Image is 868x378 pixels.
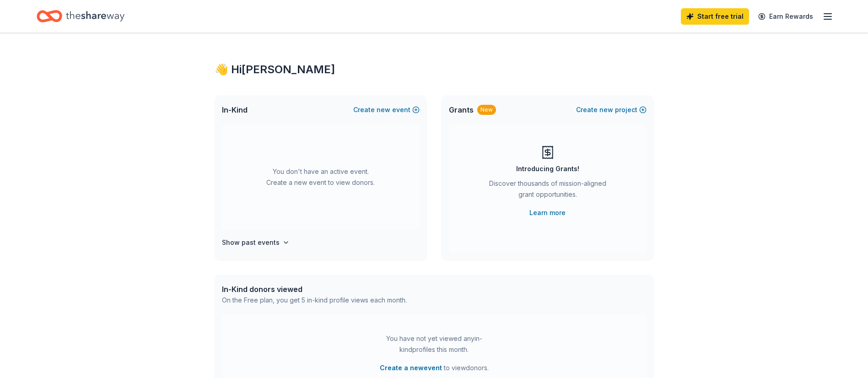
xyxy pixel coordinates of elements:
span: new [377,104,390,115]
div: You have not yet viewed any in-kind profiles this month. [377,333,491,355]
button: Createnewevent [353,104,420,115]
button: Create a newevent [380,362,442,373]
div: Introducing Grants! [516,163,579,174]
span: In-Kind [222,104,248,115]
span: new [599,104,613,115]
button: Show past events [222,237,290,248]
div: You don't have an active event. Create a new event to view donors. [222,124,420,230]
div: New [477,105,496,115]
div: 👋 Hi [PERSON_NAME] [215,62,654,77]
div: Discover thousands of mission-aligned grant opportunities. [485,178,610,204]
h4: Show past events [222,237,280,248]
span: to view donors . [380,362,489,373]
a: Start free trial [681,8,749,25]
a: Home [37,5,124,27]
button: Createnewproject [576,104,647,115]
div: On the Free plan, you get 5 in-kind profile views each month. [222,295,407,306]
a: Learn more [529,207,566,218]
div: In-Kind donors viewed [222,284,407,295]
span: Grants [449,104,474,115]
a: Earn Rewards [753,8,819,25]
